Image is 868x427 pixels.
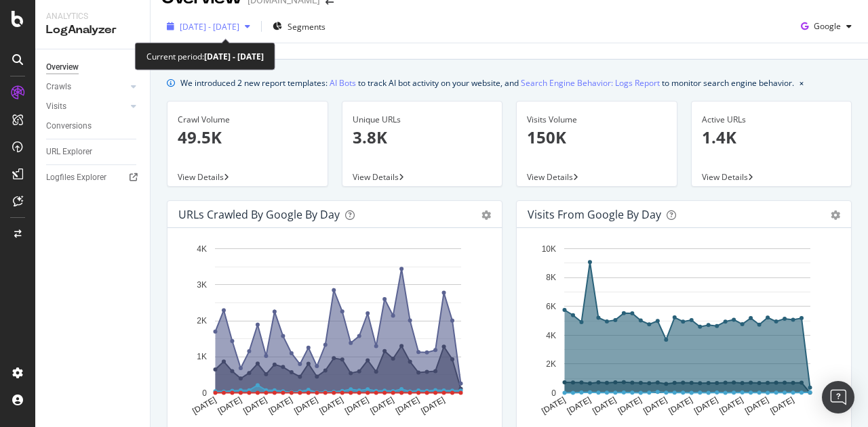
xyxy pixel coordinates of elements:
[702,126,842,149] p: 1.4K
[197,316,207,325] text: 2K
[527,126,667,149] p: 150K
[197,353,207,362] text: 1K
[46,99,127,114] a: Visits
[353,114,492,126] div: Unique URLs
[551,388,556,398] text: 0
[528,239,835,427] svg: A chart.
[197,280,207,290] text: 3K
[642,395,669,416] text: [DATE]
[178,114,317,126] div: Crawl Volume
[180,21,239,32] span: [DATE] - [DATE]
[566,395,593,416] text: [DATE]
[546,302,556,311] text: 6K
[267,395,294,416] text: [DATE]
[204,51,264,62] b: [DATE] - [DATE]
[330,76,356,90] a: AI Bots
[546,359,556,369] text: 2K
[743,395,770,416] text: [DATE]
[167,76,852,90] div: info banner
[318,395,345,416] text: [DATE]
[768,395,795,416] text: [DATE]
[419,395,446,416] text: [DATE]
[178,239,486,427] svg: A chart.
[46,80,127,94] a: Crawls
[146,49,264,64] div: Current period:
[353,126,492,149] p: 3.8K
[527,171,573,183] span: View Details
[542,244,556,254] text: 10K
[616,395,644,416] text: [DATE]
[831,210,840,220] div: gear
[46,60,79,74] div: Overview
[343,395,370,416] text: [DATE]
[667,395,694,416] text: [DATE]
[46,171,106,185] div: Logfiles Explorer
[241,395,269,416] text: [DATE]
[692,395,719,416] text: [DATE]
[178,126,317,149] p: 49.5K
[202,388,207,398] text: 0
[591,395,618,416] text: [DATE]
[353,171,399,183] span: View Details
[46,171,140,185] a: Logfiles Explorer
[796,73,807,93] button: close banner
[702,114,842,126] div: Active URLs
[702,171,748,183] span: View Details
[288,21,325,32] span: Segments
[814,20,841,32] span: Google
[46,11,139,22] div: Analytics
[394,395,421,416] text: [DATE]
[161,16,256,37] button: [DATE] - [DATE]
[369,395,396,416] text: [DATE]
[178,171,224,183] span: View Details
[795,16,857,37] button: Google
[540,395,567,416] text: [DATE]
[46,145,92,159] div: URL Explorer
[292,395,319,416] text: [DATE]
[46,60,140,74] a: Overview
[521,76,660,90] a: Search Engine Behavior: Logs Report
[46,80,71,94] div: Crawls
[46,145,140,159] a: URL Explorer
[718,395,745,416] text: [DATE]
[191,395,218,416] text: [DATE]
[46,119,92,133] div: Conversions
[46,99,66,114] div: Visits
[197,244,207,254] text: 4K
[528,208,661,221] div: Visits from Google by day
[822,381,854,413] div: Open Intercom Messenger
[546,273,556,283] text: 8K
[546,331,556,340] text: 4K
[216,395,243,416] text: [DATE]
[267,16,331,37] button: Segments
[178,208,340,221] div: URLs Crawled by Google by day
[527,114,667,126] div: Visits Volume
[46,119,140,133] a: Conversions
[180,76,794,90] div: We introduced 2 new report templates: to track AI bot activity on your website, and to monitor se...
[46,22,139,38] div: LogAnalyzer
[481,210,491,220] div: gear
